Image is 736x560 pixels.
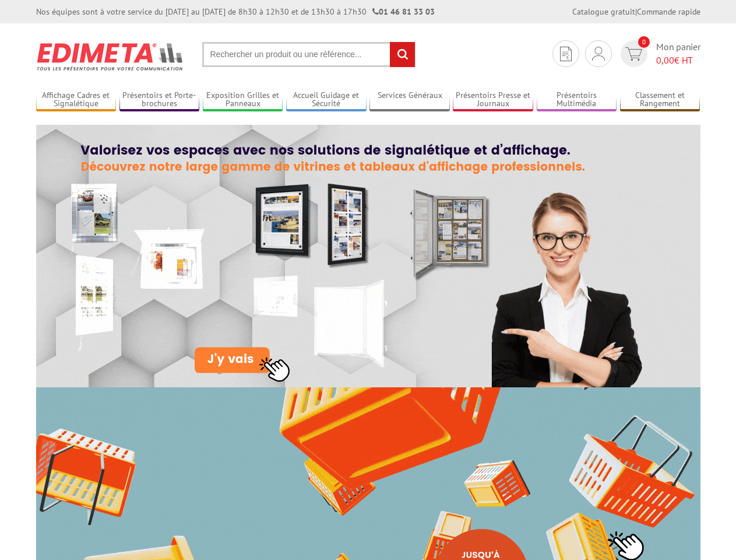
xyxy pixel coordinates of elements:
[572,6,635,17] a: Catalogue gratuit
[618,40,700,67] a: devis rapide 0 Mon panier 0,00€ HT
[572,6,700,17] div: |
[203,90,283,110] a: Exposition Grilles et Panneaux
[36,90,117,110] a: Affichage Cadres et Signalétique
[36,6,435,17] div: Nos équipes sont à votre service du [DATE] au [DATE] de 8h30 à 12h30 et de 13h30 à 17h30
[637,6,700,17] a: Commande rapide
[638,36,650,48] span: 0
[36,35,185,78] img: Présentoir, panneau, stand - Edimeta - PLV, affichage, mobilier bureau, entreprise
[453,90,533,110] a: Présentoirs Presse et Journaux
[537,90,617,110] a: Présentoirs Multimédia
[625,47,642,61] img: devis rapide
[202,42,415,67] input: Rechercher un produit ou une référence...
[372,6,435,17] strong: 01 46 81 33 03
[656,54,700,67] span: € HT
[119,90,200,110] a: Présentoirs et Porte-brochures
[656,40,700,67] span: Mon panier
[390,42,415,67] input: rechercher
[620,90,700,110] a: Classement et Rangement
[560,47,572,61] img: devis rapide
[592,47,605,61] img: devis rapide
[369,90,450,110] a: Services Généraux
[286,90,367,110] a: Accueil Guidage et Sécurité
[656,54,674,66] span: 0,00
